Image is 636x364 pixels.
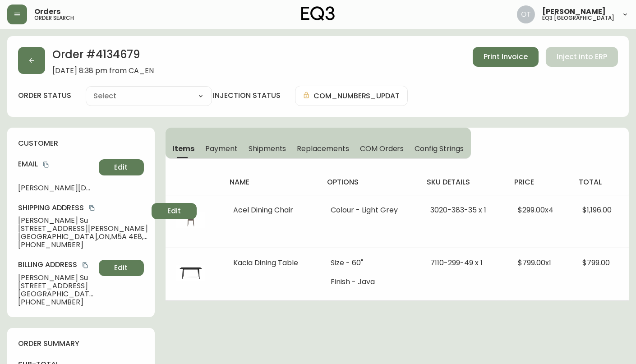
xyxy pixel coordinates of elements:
span: [PHONE_NUMBER] [18,298,95,306]
img: 3020-383-MC-400-1-ckfdje7ih6frt0186ab83kpbt.jpg [176,206,205,235]
img: 5d4d18d254ded55077432b49c4cb2919 [517,5,535,23]
span: [GEOGRAPHIC_DATA] , ON , M5A 0C1 , CA [18,290,95,298]
h4: options [327,177,413,187]
span: [PERSON_NAME] Su [18,274,95,282]
img: logo [301,6,335,21]
h4: order summary [18,339,144,349]
button: copy [88,203,97,212]
span: [PERSON_NAME][DOMAIN_NAME][EMAIL_ADDRESS][DOMAIN_NAME] [18,184,95,192]
span: Replacements [297,144,349,153]
h5: order search [34,15,74,21]
span: Edit [115,263,128,273]
h5: eq3 [GEOGRAPHIC_DATA] [542,15,614,21]
h4: total [579,177,622,187]
h4: Billing Address [18,260,95,270]
span: $799.00 x 1 [518,258,551,268]
button: copy [41,160,51,169]
li: Size - 60" [331,259,409,267]
h4: injection status [213,91,281,101]
span: [STREET_ADDRESS] [18,282,95,290]
h2: Order # 4134679 [52,47,154,67]
span: 3020-383-35 x 1 [430,205,486,215]
span: [PERSON_NAME] [542,8,606,15]
button: copy [81,261,90,270]
span: [STREET_ADDRESS][PERSON_NAME] [18,225,148,233]
span: $1,196.00 [582,205,612,215]
span: $299.00 x 4 [518,205,553,215]
img: 7110-299-MC-400-1-cljg6tcwr00xp0170jgvsuw5j.jpg [176,259,205,288]
span: Payment [205,144,238,153]
span: [PERSON_NAME] Su [18,217,148,225]
h4: customer [18,138,144,148]
button: Edit [99,260,144,276]
span: [GEOGRAPHIC_DATA] , ON , M5A 4E8 , CA [18,233,148,241]
h4: Shipping Address [18,203,148,213]
span: Items [173,144,195,153]
span: Acel Dining Chair [233,205,293,215]
li: Finish - Java [331,278,409,286]
span: Shipments [249,144,286,153]
button: Edit [152,203,197,219]
button: Print Invoice [473,47,539,67]
h4: sku details [427,177,500,187]
span: Edit [115,162,128,172]
h4: price [514,177,564,187]
h4: name [230,177,313,187]
span: Print Invoice [484,52,528,62]
span: Kacia Dining Table [233,258,298,268]
span: [DATE] 8:38 pm from CA_EN [52,67,154,75]
span: Orders [34,8,60,15]
li: Colour - Light Grey [331,206,409,214]
span: 7110-299-49 x 1 [430,258,483,268]
span: Edit [167,206,181,216]
span: Config Strings [415,144,463,153]
label: order status [18,91,71,101]
span: $799.00 [582,258,610,268]
span: COM Orders [360,144,404,153]
span: [PHONE_NUMBER] [18,241,148,249]
button: Edit [99,159,144,175]
h4: Email [18,159,95,169]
